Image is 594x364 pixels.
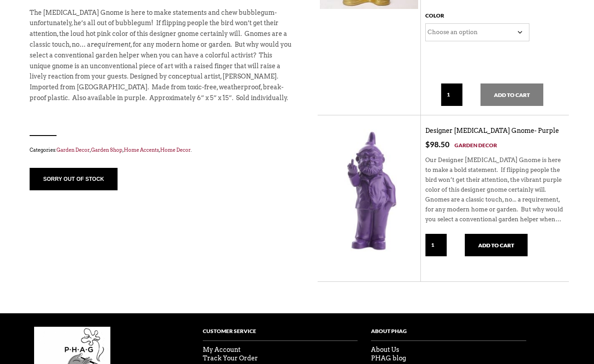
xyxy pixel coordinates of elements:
input: Qty [441,83,463,106]
a: My Account [203,346,240,353]
bdi: 98.50 [425,140,450,149]
a: Track Your Order [203,355,258,362]
button: sorry out of stock [30,168,118,190]
input: Qty [425,234,447,256]
h4: About PHag [371,327,526,341]
div: Our Designer [MEDICAL_DATA] Gnome is here to make a bold statement. If flipping people the bird w... [425,150,564,234]
label: Color [425,10,444,23]
p: The [MEDICAL_DATA] Gnome is here to make statements and chew bubblegum- unfortunately, he’s all o... [30,8,293,104]
span: $ [425,140,430,149]
button: Add to cart [465,234,528,256]
a: Home Accents [124,147,159,153]
a: Garden Shop [91,147,122,153]
h4: Customer Service [203,327,358,341]
a: PHAG blog [371,355,406,362]
a: Designer [MEDICAL_DATA] Gnome- Purple [425,127,559,135]
em: requirement [91,41,131,48]
a: Home Decor [160,147,191,153]
a: Garden Decor [57,147,90,153]
span: Categories: , , , . [30,145,293,155]
a: About Us [371,346,399,353]
button: Add to cart [480,83,543,106]
a: Garden Decor [454,140,497,150]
